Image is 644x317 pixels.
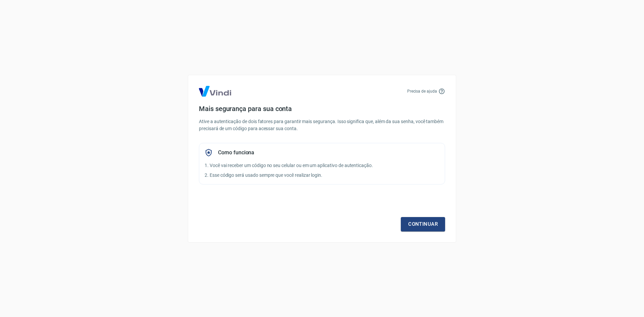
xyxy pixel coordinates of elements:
h5: Como funciona [218,149,254,156]
h4: Mais segurança para sua conta [199,105,445,113]
p: Ative a autenticação de dois fatores para garantir mais segurança. Isso significa que, além da su... [199,118,445,132]
p: 2. Esse código será usado sempre que você realizar login. [205,172,439,179]
p: Precisa de ajuda [407,88,437,94]
p: 1. Você vai receber um código no seu celular ou em um aplicativo de autenticação. [205,162,439,169]
img: Logo Vind [199,86,231,97]
a: Continuar [401,217,445,231]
